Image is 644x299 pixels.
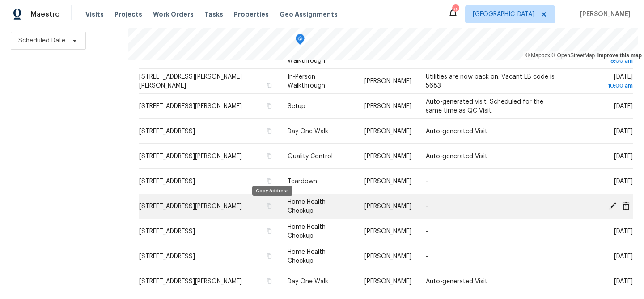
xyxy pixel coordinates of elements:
[426,74,555,89] span: Utilities are now back on. Vacant LB code is 5683
[139,153,242,160] span: [STREET_ADDRESS][PERSON_NAME]
[614,128,633,135] span: [DATE]
[265,127,273,135] button: Copy Address
[139,203,242,210] span: [STREET_ADDRESS][PERSON_NAME]
[139,128,195,135] span: [STREET_ADDRESS]
[614,253,633,260] span: [DATE]
[426,228,428,235] span: -
[364,203,411,210] span: [PERSON_NAME]
[574,56,633,65] div: 8:00 am
[139,103,242,109] span: [STREET_ADDRESS][PERSON_NAME]
[265,177,273,185] button: Copy Address
[234,10,269,19] span: Properties
[85,10,104,19] span: Visits
[614,278,633,285] span: [DATE]
[426,178,428,185] span: -
[364,78,411,84] span: [PERSON_NAME]
[364,103,411,109] span: [PERSON_NAME]
[296,34,305,48] div: Map marker
[364,153,411,160] span: [PERSON_NAME]
[288,49,325,64] span: In-Person Walkthrough
[597,52,642,59] a: Improve this map
[614,178,633,185] span: [DATE]
[114,10,142,19] span: Projects
[288,74,325,89] span: In-Person Walkthrough
[452,5,458,14] div: 85
[574,81,633,90] div: 10:00 am
[288,153,333,160] span: Quality Control
[576,10,631,19] span: [PERSON_NAME]
[153,10,194,19] span: Work Orders
[288,103,305,109] span: Setup
[139,74,242,89] span: [STREET_ADDRESS][PERSON_NAME][PERSON_NAME]
[265,52,273,60] button: Copy Address
[288,224,326,239] span: Home Health Checkup
[614,228,633,235] span: [DATE]
[426,203,428,210] span: -
[265,152,273,160] button: Copy Address
[426,253,428,260] span: -
[364,278,411,285] span: [PERSON_NAME]
[619,202,633,210] span: Cancel
[30,10,60,19] span: Maestro
[139,228,195,235] span: [STREET_ADDRESS]
[606,202,619,210] span: Edit
[364,128,411,135] span: [PERSON_NAME]
[265,102,273,110] button: Copy Address
[265,252,273,260] button: Copy Address
[614,153,633,160] span: [DATE]
[139,278,242,285] span: [STREET_ADDRESS][PERSON_NAME]
[574,49,633,65] span: [DATE]
[204,11,223,17] span: Tasks
[525,52,550,59] a: Mapbox
[288,128,328,135] span: Day One Walk
[139,178,195,185] span: [STREET_ADDRESS]
[426,278,487,285] span: Auto-generated Visit
[426,128,487,135] span: Auto-generated Visit
[426,99,543,114] span: Auto-generated visit. Scheduled for the same time as QC Visit.
[288,278,328,285] span: Day One Walk
[426,153,487,160] span: Auto-generated Visit
[614,103,633,109] span: [DATE]
[551,52,595,59] a: OpenStreetMap
[364,228,411,235] span: [PERSON_NAME]
[288,249,326,264] span: Home Health Checkup
[280,10,338,19] span: Geo Assignments
[473,10,534,19] span: [GEOGRAPHIC_DATA]
[288,178,317,185] span: Teardown
[265,277,273,285] button: Copy Address
[364,253,411,260] span: [PERSON_NAME]
[139,253,195,260] span: [STREET_ADDRESS]
[265,81,273,89] button: Copy Address
[288,199,326,214] span: Home Health Checkup
[364,178,411,185] span: [PERSON_NAME]
[18,36,65,45] span: Scheduled Date
[265,227,273,235] button: Copy Address
[574,74,633,90] span: [DATE]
